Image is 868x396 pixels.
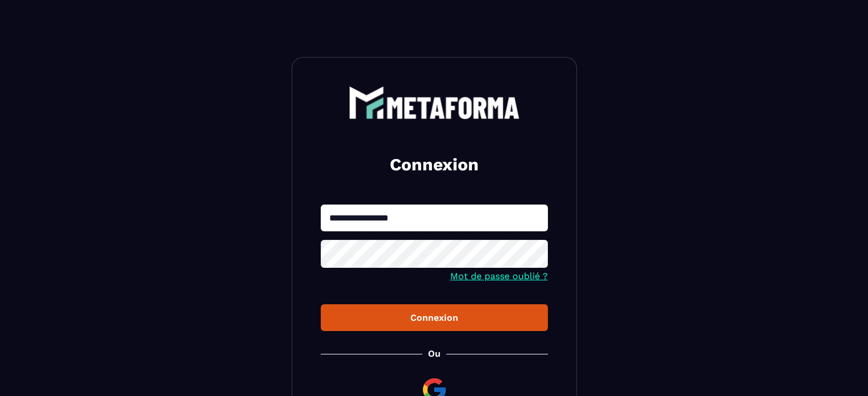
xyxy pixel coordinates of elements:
button: Connexion [321,304,548,331]
a: Mot de passe oublié ? [450,271,548,281]
img: logo [349,86,520,119]
p: Ou [428,348,441,359]
a: logo [321,86,548,119]
h2: Connexion [334,153,534,176]
div: Connexion [330,312,539,323]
